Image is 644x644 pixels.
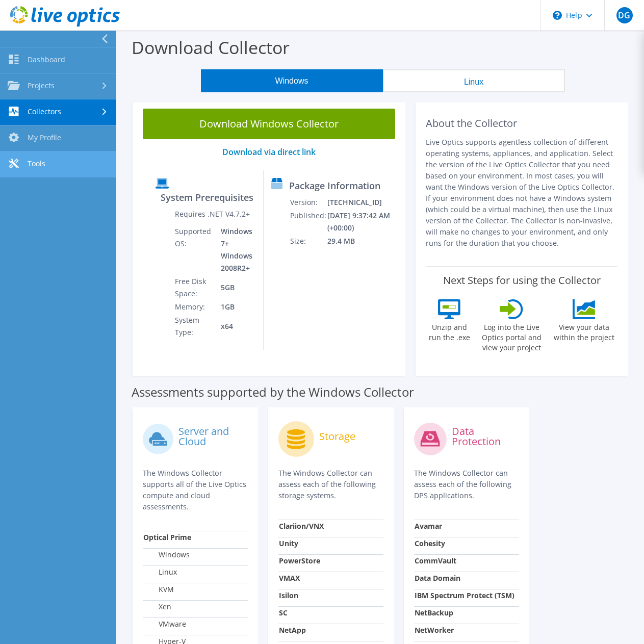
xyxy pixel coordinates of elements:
strong: CommVault [415,556,456,565]
label: Server and Cloud [178,426,248,447]
label: VMware [143,619,186,629]
strong: IBM Spectrum Protect (TSM) [415,590,514,600]
td: x64 [213,314,255,339]
td: Version: [290,196,327,209]
label: Unzip and run the .exe [426,319,473,343]
svg: \n [553,11,562,20]
label: Package Information [289,181,380,191]
label: Log into the Live Optics portal and view your project [478,319,545,353]
label: Data Protection [452,426,519,447]
label: Requires .NET V4.7.2+ [175,209,250,219]
label: Download Collector [132,36,290,59]
p: Live Optics supports agentless collection of different operating systems, appliances, and applica... [426,137,617,249]
strong: PowerStore [279,556,320,565]
td: Windows 7+ Windows 2008R2+ [213,225,255,275]
a: Download via direct link [222,146,316,158]
strong: NetBackup [415,608,453,617]
strong: NetApp [279,625,306,635]
strong: Data Domain [415,573,460,583]
td: Size: [290,235,327,248]
strong: Unity [279,538,298,548]
span: DG [616,7,633,23]
td: [DATE] 9:37:42 AM (+00:00) [327,209,401,235]
button: Windows [201,69,383,92]
td: 1GB [213,300,255,314]
strong: NetWorker [415,625,454,635]
td: 5GB [213,275,255,300]
label: System Prerequisites [161,192,253,202]
strong: Cohesity [415,538,445,548]
strong: Clariion/VNX [279,521,324,531]
strong: Optical Prime [143,532,191,542]
label: Storage [319,431,355,442]
label: View your data within the project [550,319,617,343]
label: KVM [143,584,174,595]
label: Next Steps for using the Collector [443,274,601,287]
h2: About the Collector [426,117,617,130]
strong: Avamar [415,521,442,531]
a: Download Windows Collector [143,109,395,139]
p: The Windows Collector can assess each of the following storage systems. [278,468,383,501]
td: Published: [290,209,327,235]
label: Xen [143,602,171,612]
label: Windows [143,550,190,560]
strong: Isilon [279,590,298,600]
strong: SC [279,608,288,617]
td: 29.4 MB [327,235,401,248]
td: Memory: [174,300,213,314]
label: Assessments supported by the Windows Collector [132,387,414,397]
p: The Windows Collector can assess each of the following DPS applications. [414,468,519,501]
label: Linux [143,567,177,577]
td: System Type: [174,314,213,339]
td: Free Disk Space: [174,275,213,300]
td: Supported OS: [174,225,213,275]
p: The Windows Collector supports all of the Live Optics compute and cloud assessments. [143,468,248,512]
strong: VMAX [279,573,300,583]
td: [TECHNICAL_ID] [327,196,401,209]
button: Linux [383,69,565,92]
